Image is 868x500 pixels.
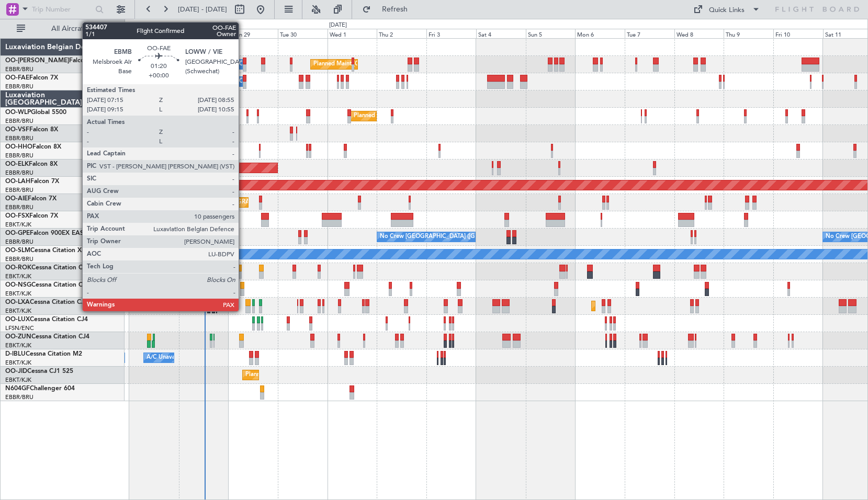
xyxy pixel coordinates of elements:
span: OO-LXA [5,299,30,305]
a: EBBR/BRU [5,203,33,211]
div: Planned Maint Milan (Linate) [354,108,429,124]
a: D-IBLUCessna Citation M2 [5,351,82,357]
a: OO-ZUNCessna Citation CJ4 [5,334,89,340]
span: OO-WLP [5,109,31,116]
span: OO-FSX [5,213,29,219]
div: Sun 28 [179,29,229,38]
a: OO-GPEFalcon 900EX EASy II [5,230,92,236]
a: EBBR/BRU [5,169,33,177]
a: EBBR/BRU [5,393,33,401]
div: Mon 29 [228,29,278,38]
div: Planned Maint Kortrijk-[GEOGRAPHIC_DATA] [245,367,367,383]
input: Trip Number [32,2,92,17]
span: D-IBLU [5,351,26,357]
button: Refresh [357,1,420,18]
a: OO-ELKFalcon 8X [5,161,58,167]
span: [DATE] - [DATE] [178,5,227,14]
a: OO-HHOFalcon 8X [5,144,61,150]
a: EBBR/BRU [5,255,33,263]
span: OO-ZUN [5,334,31,340]
a: OO-VSFFalcon 8X [5,127,58,133]
div: Sat 27 [129,29,179,38]
a: EBKT/KJK [5,221,31,229]
div: Quick Links [709,5,745,16]
div: A/C Unavailable [146,298,190,314]
div: [DATE] [329,21,347,30]
span: OO-JID [5,368,27,374]
div: Sun 5 [526,29,576,38]
div: Fri 10 [773,29,823,38]
a: OO-NSGCessna Citation CJ4 [5,282,89,288]
a: EBKT/KJK [5,342,31,349]
a: EBKT/KJK [5,307,31,315]
div: Owner Melsbroek Air Base [239,56,310,72]
div: Tue 7 [625,29,674,38]
span: N604GF [5,385,30,392]
a: EBBR/BRU [5,238,33,246]
a: OO-ROKCessna Citation CJ4 [5,265,89,271]
div: [DATE] [127,21,144,30]
span: OO-GPE [5,230,30,236]
a: OO-LUXCessna Citation CJ4 [5,316,88,323]
div: Owner Melsbroek Air Base [239,74,310,89]
a: OO-[PERSON_NAME]Falcon 7X [5,58,98,64]
a: EBBR/BRU [5,65,33,73]
div: Tue 30 [278,29,328,38]
a: OO-WLPGlobal 5500 [5,109,66,116]
a: EBBR/BRU [5,117,33,125]
span: All Aircraft [27,25,110,32]
a: OO-FSXFalcon 7X [5,213,58,219]
span: OO-NSG [5,282,31,288]
span: OO-SLM [5,247,30,254]
span: OO-AIE [5,196,28,202]
a: OO-SLMCessna Citation XLS [5,247,88,254]
a: EBBR/BRU [5,134,33,142]
div: Wed 8 [674,29,724,38]
button: Quick Links [688,1,765,18]
a: EBBR/BRU [5,152,33,160]
span: OO-LUX [5,316,30,323]
a: EBBR/BRU [5,186,33,194]
a: OO-JIDCessna CJ1 525 [5,368,73,374]
span: OO-[PERSON_NAME] [5,58,69,64]
a: OO-LAHFalcon 7X [5,178,59,185]
span: OO-VSF [5,127,29,133]
a: EBKT/KJK [5,359,31,367]
div: Planned Maint [GEOGRAPHIC_DATA] ([GEOGRAPHIC_DATA]) [119,195,284,210]
a: OO-LXACessna Citation CJ4 [5,299,88,305]
button: All Aircraft [12,20,114,37]
a: OO-AIEFalcon 7X [5,196,57,202]
a: EBKT/KJK [5,290,31,298]
div: Planned Maint Kortrijk-[GEOGRAPHIC_DATA] [594,298,716,314]
span: Refresh [373,6,417,13]
div: Sat 4 [476,29,526,38]
span: OO-ROK [5,265,31,271]
div: Fri 3 [426,29,476,38]
a: EBKT/KJK [5,376,31,384]
div: Mon 6 [575,29,625,38]
div: Wed 1 [328,29,377,38]
a: EBKT/KJK [5,272,31,280]
div: Thu 2 [377,29,426,38]
div: No Crew [GEOGRAPHIC_DATA] ([GEOGRAPHIC_DATA] National) [380,229,555,245]
div: Thu 9 [724,29,773,38]
a: EBBR/BRU [5,83,33,90]
div: A/C Unavailable [GEOGRAPHIC_DATA]-[GEOGRAPHIC_DATA] [146,350,313,366]
div: Planned Maint [GEOGRAPHIC_DATA] ([GEOGRAPHIC_DATA] National) [313,56,503,72]
a: OO-FAEFalcon 7X [5,75,58,81]
a: N604GFChallenger 604 [5,385,75,392]
span: OO-LAH [5,178,30,185]
span: OO-HHO [5,144,32,150]
a: LFSN/ENC [5,324,34,332]
span: OO-ELK [5,161,29,167]
span: OO-FAE [5,75,29,81]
